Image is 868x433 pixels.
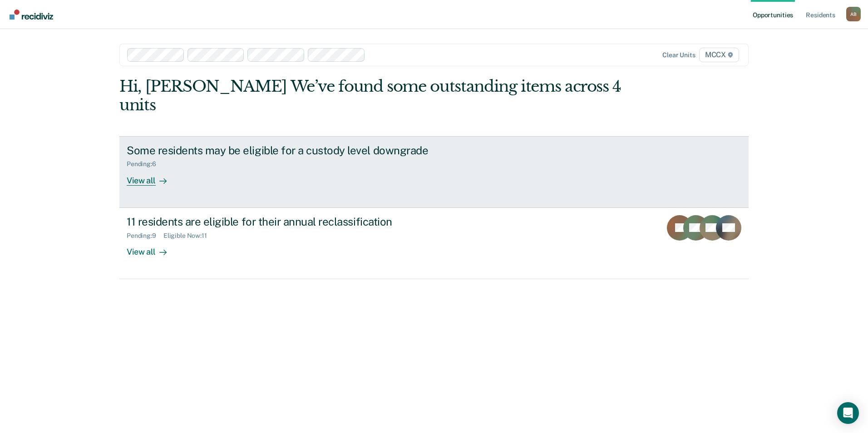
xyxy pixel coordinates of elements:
[837,402,859,424] div: Open Intercom Messenger
[662,51,695,59] div: Clear units
[127,168,178,186] div: View all
[127,144,445,157] div: Some residents may be eligible for a custody level downgrade
[846,7,861,21] button: Profile dropdown button
[127,160,163,168] div: Pending : 6
[119,208,749,279] a: 11 residents are eligible for their annual reclassificationPending:9Eligible Now:11View all
[127,239,178,257] div: View all
[699,48,739,62] span: MCCX
[127,232,163,240] div: Pending : 9
[127,215,445,228] div: 11 residents are eligible for their annual reclassification
[119,136,749,208] a: Some residents may be eligible for a custody level downgradePending:6View all
[163,232,214,240] div: Eligible Now : 11
[846,7,861,21] div: A B
[10,10,53,20] img: Recidiviz
[119,77,623,114] div: Hi, [PERSON_NAME] We’ve found some outstanding items across 4 units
